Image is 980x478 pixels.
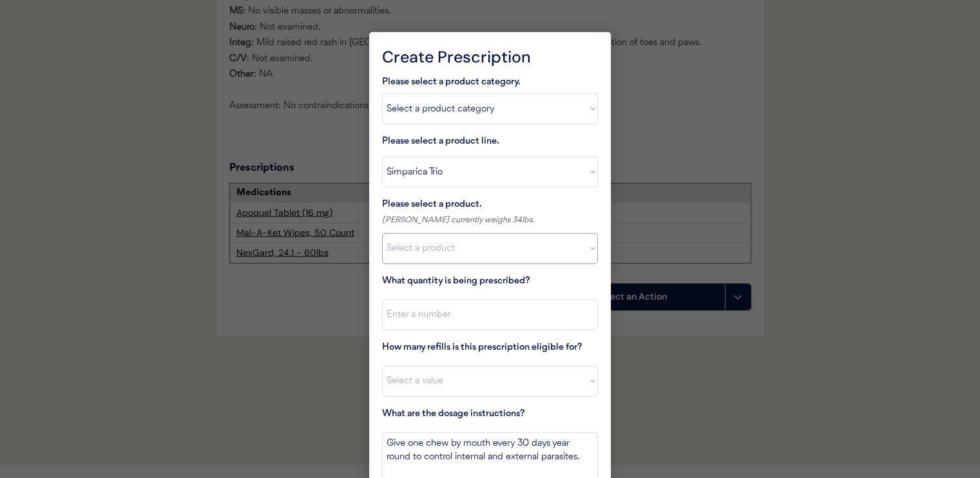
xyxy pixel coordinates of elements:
div: [PERSON_NAME] currently weighs 34lbs. [382,213,598,227]
div: Please select a product category. [382,75,598,91]
div: What are the dosage instructions? [382,406,598,423]
div: What quantity is being prescribed? [382,274,598,290]
div: Please select a product line. [382,134,511,150]
div: How many refills is this prescription eligible for? [382,340,598,356]
div: Create Prescription [382,45,598,70]
div: Please select a product. [382,197,598,213]
input: Enter a number [382,300,598,330]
